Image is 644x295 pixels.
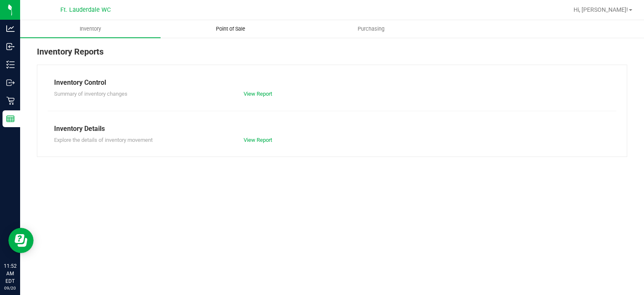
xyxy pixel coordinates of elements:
[205,25,257,33] span: Point of Sale
[346,25,396,33] span: Purchasing
[6,60,15,69] inline-svg: Inventory
[6,42,15,51] inline-svg: Inbound
[20,20,161,38] a: Inventory
[54,91,127,97] span: Summary of inventory changes
[6,97,15,105] inline-svg: Retail
[6,24,15,33] inline-svg: Analytics
[54,124,610,134] div: Inventory Details
[68,25,112,33] span: Inventory
[161,20,301,38] a: Point of Sale
[244,91,272,97] a: View Report
[8,228,34,253] iframe: Resource center
[301,20,441,38] a: Purchasing
[4,262,16,285] p: 11:52 AM EDT
[54,137,153,143] span: Explore the details of inventory movement
[6,78,15,87] inline-svg: Outbound
[60,6,111,13] span: Ft. Lauderdale WC
[54,78,610,88] div: Inventory Control
[6,115,15,123] inline-svg: Reports
[574,6,628,13] span: Hi, [PERSON_NAME]!
[244,137,272,143] a: View Report
[37,45,627,65] div: Inventory Reports
[4,285,16,291] p: 09/20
